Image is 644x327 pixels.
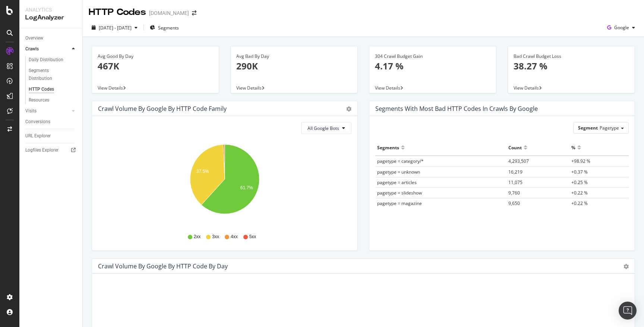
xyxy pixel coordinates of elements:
span: +0.25 % [571,179,588,186]
span: View Details [236,85,262,91]
div: Count [508,141,522,153]
div: Resources [29,96,49,104]
span: Segments [158,25,179,31]
div: Avg Bad By Day [236,53,352,60]
div: URL Explorer [25,132,51,140]
div: Visits [25,107,37,115]
span: View Details [514,85,539,91]
span: 4,293,507 [508,158,529,164]
div: HTTP Codes [89,6,146,19]
span: 11,075 [508,179,523,186]
div: Crawls [25,45,39,53]
a: Daily Distribution [29,56,77,64]
div: LogAnalyzer [25,13,76,22]
p: 4.17 % [375,60,490,72]
span: +98.92 % [571,158,590,164]
a: Overview [25,34,77,42]
div: Crawl Volume by google by HTTP Code by Day [98,262,228,270]
div: Open Intercom Messenger [619,302,637,320]
button: All Google Bots [301,122,351,134]
a: Segments Distribution [29,67,77,82]
span: +0.22 % [571,190,588,196]
button: Google [604,22,638,34]
span: pagetype = slideshow [377,190,422,196]
div: Segments Distribution [29,67,70,82]
svg: A chart. [98,140,351,227]
span: 4xx [231,234,238,240]
a: Logfiles Explorer [25,146,77,154]
div: [DOMAIN_NAME] [149,9,189,17]
div: Avg Good By Day [98,53,213,60]
a: URL Explorer [25,132,77,140]
a: Crawls [25,45,70,53]
span: Pagetype [600,125,619,131]
p: 38.27 % [514,60,629,72]
span: pagetype = articles [377,179,417,186]
span: 2xx [194,234,201,240]
span: pagetype = unknown [377,169,420,175]
div: Conversions [25,118,50,126]
span: Google [614,24,629,31]
div: Overview [25,34,43,42]
div: gear [346,106,351,112]
span: View Details [375,85,400,91]
div: gear [624,264,629,269]
text: 61.7% [240,185,253,190]
span: 9,760 [508,190,520,196]
button: [DATE] - [DATE] [89,22,141,34]
p: 290K [236,60,352,72]
p: 467K [98,60,213,72]
div: Crawl Volume by google by HTTP Code Family [98,105,227,112]
a: Resources [29,96,77,104]
span: pagetype = magazine [377,200,422,206]
div: Daily Distribution [29,56,63,64]
div: Segments [377,141,399,153]
div: arrow-right-arrow-left [192,10,196,16]
div: 304 Crawl Budget Gain [375,53,490,60]
span: 16,219 [508,169,523,175]
span: [DATE] - [DATE] [99,25,132,31]
div: Bad Crawl Budget Loss [514,53,629,60]
a: Conversions [25,118,77,126]
span: +0.22 % [571,200,588,206]
span: 5xx [249,234,256,240]
span: 9,650 [508,200,520,206]
a: HTTP Codes [29,85,77,93]
div: Logfiles Explorer [25,146,59,154]
div: HTTP Codes [29,85,54,93]
span: 3xx [212,234,219,240]
span: +0.37 % [571,169,588,175]
div: % [571,141,575,153]
div: Analytics [25,6,76,13]
span: All Google Bots [307,125,339,131]
span: Segment [578,125,598,131]
div: Segments with most bad HTTP codes in Crawls by google [375,105,538,112]
text: 37.5% [196,169,209,174]
span: View Details [98,85,123,91]
a: Visits [25,107,70,115]
span: pagetype = category/* [377,158,424,164]
button: Segments [147,22,182,34]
